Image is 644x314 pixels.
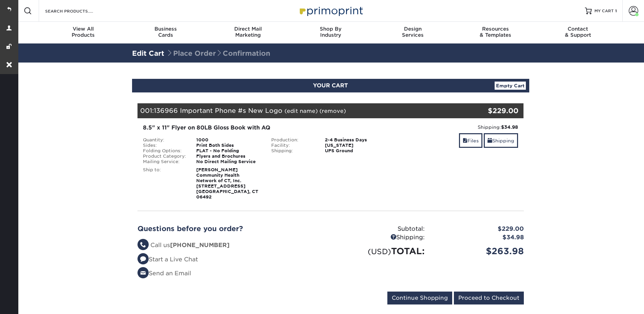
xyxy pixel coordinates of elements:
[191,137,266,143] div: 1000
[463,138,467,143] span: files
[154,107,282,114] span: 136966 Important Phone #s New Logo
[137,270,191,277] a: Send an Email
[191,154,266,159] div: Flyers and Brochures
[430,233,529,242] div: $34.98
[207,22,289,43] a: Direct MailMarketing
[138,167,191,200] div: Ship to:
[501,124,518,130] strong: $34.98
[537,26,619,38] div: & Support
[124,26,207,32] span: Business
[459,106,519,116] div: $229.00
[191,159,266,164] div: No Direct Mailing Service
[137,256,198,263] a: Start a Live Chat
[297,3,365,18] img: Primoprint
[372,22,454,43] a: DesignServices
[124,26,207,38] div: Cards
[207,26,289,38] div: Marketing
[320,137,395,143] div: 2-4 Business Days
[454,22,537,43] a: Resources& Templates
[143,124,390,132] div: 8.5" x 11" Flyer on 80LB Gloss Book with AQ
[191,148,266,154] div: FLAT - No Folding
[191,143,266,148] div: Print Both Sides
[537,22,619,43] a: Contact& Support
[331,233,430,242] div: Shipping:
[372,26,454,32] span: Design
[454,26,537,32] span: Resources
[430,245,529,258] div: $263.98
[289,22,372,43] a: Shop ByIndustry
[44,7,111,15] input: SEARCH PRODUCTS.....
[615,8,617,13] span: 1
[430,225,529,233] div: $229.00
[387,292,452,304] input: Continue Shopping
[289,26,372,38] div: Industry
[594,8,614,14] span: MY CART
[495,82,526,90] a: Empty Cart
[487,138,492,143] span: shipping
[196,167,258,199] strong: [PERSON_NAME] Community Health Network of CT, Inc. [STREET_ADDRESS] [GEOGRAPHIC_DATA], CT 06492
[459,133,482,148] a: Files
[454,292,524,304] input: Proceed to Checkout
[207,26,289,32] span: Direct Mail
[319,108,346,114] a: (remove)
[320,143,395,148] div: [US_STATE]
[400,124,518,130] div: Shipping:
[289,26,372,32] span: Shop By
[124,22,207,43] a: BusinessCards
[166,49,270,57] span: Place Order Confirmation
[138,148,191,154] div: Folding Options:
[42,26,125,38] div: Products
[137,225,326,233] h2: Questions before you order?
[284,108,318,114] a: (edit name)
[170,242,229,248] strong: [PHONE_NUMBER]
[454,26,537,38] div: & Templates
[138,154,191,159] div: Product Category:
[138,143,191,148] div: Sides:
[42,22,125,43] a: View AllProducts
[137,103,459,118] div: 001:
[372,26,454,38] div: Services
[132,49,164,57] a: Edit Cart
[266,148,320,154] div: Shipping:
[42,26,125,32] span: View All
[484,133,518,148] a: Shipping
[137,241,326,250] li: Call us
[266,137,320,143] div: Production:
[313,82,348,89] span: YOUR CART
[138,159,191,164] div: Mailing Service:
[368,247,391,256] small: (USD)
[320,148,395,154] div: UPS Ground
[138,137,191,143] div: Quantity:
[266,143,320,148] div: Facility:
[537,26,619,32] span: Contact
[331,225,430,233] div: Subtotal:
[331,245,430,258] div: TOTAL:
